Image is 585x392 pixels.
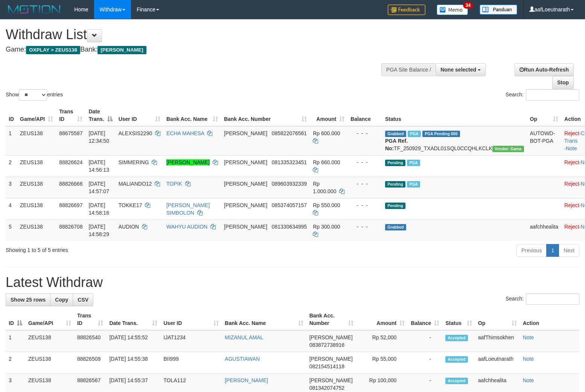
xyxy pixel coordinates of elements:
[408,330,442,352] td: -
[564,159,579,165] a: Reject
[526,89,579,101] input: Search:
[59,159,82,165] span: 88826624
[59,181,82,187] span: 88826666
[445,378,468,384] span: Accepted
[224,202,267,208] span: [PERSON_NAME]
[385,138,408,151] b: PGA Ref. No:
[506,293,579,305] label: Search:
[166,202,210,216] a: [PERSON_NAME] SIMBOLON
[523,356,534,362] a: Note
[408,352,442,374] td: -
[56,105,85,126] th: Trans ID: activate to sort column ascending
[74,309,106,330] th: Trans ID: activate to sort column ascending
[356,309,408,330] th: Amount: activate to sort column ascending
[6,4,63,15] img: MOTION_logo.png
[73,293,93,306] a: CSV
[523,377,534,383] a: Note
[6,177,17,198] td: 3
[224,224,267,230] span: [PERSON_NAME]
[516,244,547,257] a: Previous
[224,181,267,187] span: [PERSON_NAME]
[166,224,207,230] a: WAHYU AUDION
[566,145,577,151] a: Note
[564,202,579,208] a: Reject
[225,356,260,362] a: AGUSTIAWAN
[385,203,405,209] span: Pending
[88,181,109,194] span: [DATE] 14:57:07
[166,159,210,165] a: [PERSON_NAME]
[436,63,486,76] button: None selected
[475,309,520,330] th: Op: activate to sort column ascending
[356,352,408,374] td: Rp 55,000
[309,356,353,362] span: [PERSON_NAME]
[506,89,579,101] label: Search:
[59,130,82,136] span: 88675587
[385,160,405,166] span: Pending
[408,309,442,330] th: Balance: activate to sort column ascending
[523,334,534,340] a: Note
[26,46,80,54] span: OXPLAY > ZEUS138
[74,352,106,374] td: 88826509
[492,146,524,152] span: Vendor URL: https://trx31.1velocity.biz
[6,243,238,254] div: Showing 1 to 5 of 5 entries
[119,130,152,136] span: ALEXSIS2290
[85,105,115,126] th: Date Trans.: activate to sort column descending
[119,224,139,230] span: AUDION
[221,105,310,126] th: Bank Acc. Number: activate to sort column ascending
[350,180,379,188] div: - - -
[309,385,344,391] span: Copy 081342074752 to clipboard
[313,159,340,165] span: Rp 660.000
[350,201,379,209] div: - - -
[546,244,559,257] a: 1
[272,202,307,208] span: Copy 085374057157 to clipboard
[17,126,56,156] td: ZEUS138
[310,105,347,126] th: Amount: activate to sort column ascending
[6,155,17,177] td: 2
[564,181,579,187] a: Reject
[445,356,468,363] span: Accepted
[382,126,527,156] td: TF_250929_TXADL01SQL0CCQHLKCLK
[160,309,222,330] th: User ID: activate to sort column ascending
[88,202,109,216] span: [DATE] 14:58:16
[527,126,562,156] td: AUTOWD-BOT-PGA
[88,159,109,173] span: [DATE] 14:56:13
[78,297,88,303] span: CSV
[224,159,267,165] span: [PERSON_NAME]
[119,159,149,165] span: SIMMERING
[309,377,353,383] span: [PERSON_NAME]
[559,244,579,257] a: Next
[106,330,160,352] td: [DATE] 14:55:52
[106,309,160,330] th: Date Trans.: activate to sort column ascending
[25,309,74,330] th: Game/API: activate to sort column ascending
[272,181,307,187] span: Copy 089603932339 to clipboard
[356,330,408,352] td: Rp 52,000
[313,202,340,208] span: Rp 550.000
[552,76,574,89] a: Stop
[350,130,379,137] div: - - -
[407,160,420,166] span: Marked by aafpengsreynich
[309,342,344,348] span: Copy 083872738916 to clipboard
[6,330,25,352] td: 1
[59,202,82,208] span: 88826697
[306,309,357,330] th: Bank Acc. Number: activate to sort column ascending
[166,130,204,136] a: ECHA MAHESA
[385,181,405,188] span: Pending
[225,377,268,383] a: [PERSON_NAME]
[225,334,263,340] a: MIZANUL AMAL
[272,130,307,136] span: Copy 085822076561 to clipboard
[350,159,379,166] div: - - -
[6,309,25,330] th: ID: activate to sort column descending
[6,220,17,241] td: 5
[25,330,74,352] td: ZEUS138
[480,5,517,15] img: panduan.png
[272,224,307,230] span: Copy 081330634995 to clipboard
[313,224,340,230] span: Rp 300.000
[6,126,17,156] td: 1
[6,46,382,53] h4: Game: Bank:
[19,89,47,101] select: Showentries
[313,130,340,136] span: Rp 600.000
[564,224,579,230] a: Reject
[88,224,109,237] span: [DATE] 14:58:29
[347,105,382,126] th: Balance
[475,352,520,374] td: aafLoeutnarath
